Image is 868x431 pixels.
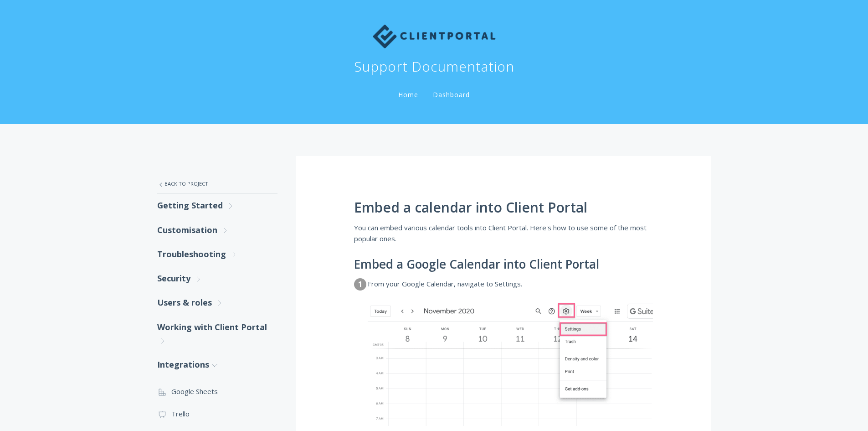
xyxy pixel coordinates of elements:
[354,278,366,291] dt: 1
[354,200,653,215] h1: Embed a calendar into Client Portal
[157,218,277,242] a: Customisation
[431,90,472,99] a: Dashboard
[157,266,277,291] a: Security
[157,353,277,377] a: Integrations
[157,291,277,315] a: Users & roles
[354,258,653,271] h2: Embed a Google Calendar into Client Portal
[354,222,653,244] p: You can embed various calendar tools into Client Portal. Here's how to use some of the most popul...
[157,315,277,353] a: Working with Client Portal
[157,193,277,218] a: Getting Started
[157,174,277,193] a: Back to Project
[157,242,277,266] a: Troubleshooting
[354,57,514,76] h1: Support Documentation
[157,403,277,425] a: Trello
[157,380,277,402] a: Google Sheets
[368,278,653,298] dd: From your Google Calendar, navigate to Settings.
[396,90,420,99] a: Home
